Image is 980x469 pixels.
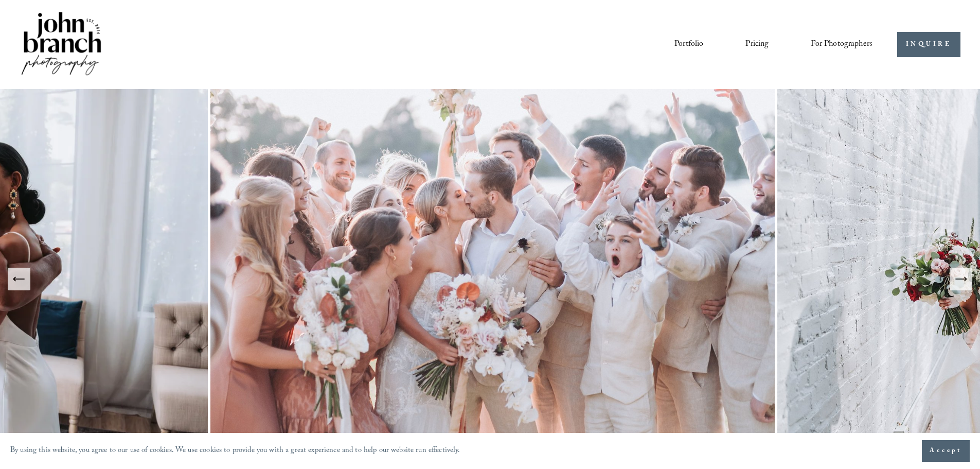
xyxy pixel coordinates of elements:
a: Portfolio [674,36,703,53]
a: INQUIRE [897,32,960,57]
img: A wedding party celebrating outdoors, featuring a bride and groom kissing amidst cheering bridesm... [208,89,777,469]
button: Accept [922,440,970,462]
p: By using this website, you agree to our use of cookies. We use cookies to provide you with a grea... [10,444,460,459]
span: Accept [930,446,962,456]
button: Next Slide [950,268,972,290]
a: folder dropdown [811,36,872,53]
a: Pricing [745,36,769,53]
button: Previous Slide [8,268,30,290]
span: For Photographers [811,37,872,53]
img: John Branch IV Photography [20,10,103,79]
